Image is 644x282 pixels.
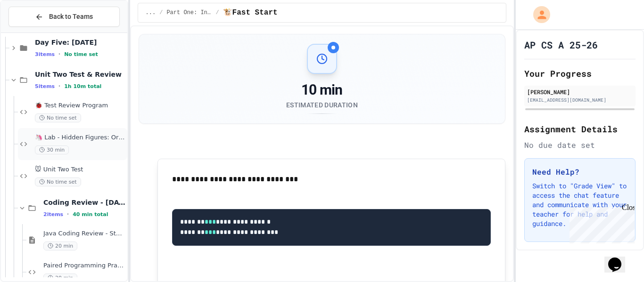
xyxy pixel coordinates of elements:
span: Back to Teams [49,12,93,22]
h3: Need Help? [532,166,627,177]
span: 2 items [43,211,63,218]
span: 30 min [35,145,69,154]
h2: Assignment Details [524,122,636,136]
span: 40 min total [73,211,108,218]
span: 20 min [43,242,77,250]
span: ... [146,9,156,16]
iframe: chat widget [566,203,635,243]
div: [PERSON_NAME] [527,88,633,96]
div: Estimated Duration [286,100,358,110]
iframe: chat widget [604,244,635,273]
span: / [159,9,163,16]
span: No time set [35,177,81,186]
div: My Account [523,4,553,25]
span: • [67,210,69,218]
p: Switch to "Grade View" to access the chat feature and communicate with your teacher for help and ... [532,181,627,228]
span: 🐞 Test Review Program [35,102,125,110]
span: Day Five: [DATE] [35,38,125,47]
div: Chat with us now!Close [4,4,65,60]
span: 🐮Fast Start [223,7,278,18]
span: Coding Review - [DATE] [43,198,125,207]
span: 🐭 Unit Two Test [35,166,125,174]
span: No time set [35,113,81,122]
span: 🦄 Lab - Hidden Figures: Orbital Velocity Calculator [35,134,125,142]
span: Java Coding Review - Stations [43,230,125,238]
div: [EMAIL_ADDRESS][DOMAIN_NAME] [527,97,633,104]
button: Back to Teams [8,7,120,27]
span: Unit Two Test & Review [35,70,125,79]
span: / [215,9,219,16]
span: 5 items [35,83,55,89]
span: • [58,50,60,58]
span: No time set [64,51,98,57]
h2: Your Progress [524,67,636,80]
span: 3 items [35,51,55,57]
span: 1h 10m total [64,83,101,89]
span: • [58,82,60,90]
span: Paired Programming Practice [43,262,125,270]
div: No due date set [524,139,636,151]
span: Part One: Intro [166,9,212,16]
h1: AP CS A 25-26 [524,38,598,51]
div: 10 min [286,81,358,98]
